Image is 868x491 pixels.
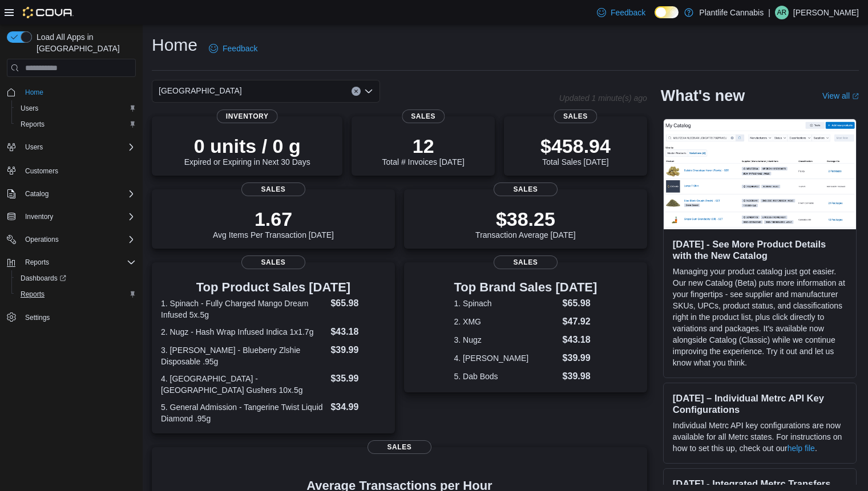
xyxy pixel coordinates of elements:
dt: 1. Spinach [454,298,558,309]
span: Users [21,140,136,154]
span: Customers [21,163,136,177]
span: Sales [494,182,558,196]
button: Operations [2,232,140,247]
div: Total Sales [DATE] [540,135,611,167]
button: Customers [2,162,140,178]
button: Users [21,140,47,154]
span: Reports [21,120,45,129]
span: Reports [16,117,136,131]
dt: 5. General Admission - Tangerine Twist Liquid Diamond .95g [161,401,326,424]
span: Home [21,85,136,99]
h2: What's new [661,87,745,105]
nav: Complex example [7,79,136,355]
a: Dashboards [16,271,71,285]
span: Customers [25,167,58,176]
span: Sales [241,255,305,269]
dd: $35.99 [330,372,385,386]
img: Cova [23,7,74,18]
button: Operations [21,233,63,246]
span: Feedback [223,43,257,54]
a: Users [16,102,43,115]
a: View allExternal link [822,91,859,100]
span: [GEOGRAPHIC_DATA] [159,84,242,98]
div: Avg Items Per Transaction [DATE] [213,208,334,240]
dd: $39.99 [563,351,597,365]
div: Transaction Average [DATE] [475,208,576,240]
span: Sales [402,109,445,123]
span: Inventory [217,109,278,123]
a: Home [21,86,48,99]
div: Total # Invoices [DATE] [382,135,464,167]
span: Operations [21,233,136,246]
dd: $47.92 [563,315,597,328]
button: Inventory [2,209,140,225]
span: Home [25,88,43,97]
p: 12 [382,135,464,157]
button: Inventory [21,210,58,224]
span: Catalog [21,187,136,201]
span: Feedback [611,7,645,18]
dd: $65.98 [330,297,385,310]
span: Reports [25,258,49,267]
h3: Top Brand Sales [DATE] [454,281,597,294]
p: [PERSON_NAME] [793,6,859,19]
a: Feedback [204,37,262,60]
span: Operations [25,235,59,244]
span: Reports [21,255,136,269]
dt: 2. Nugz - Hash Wrap Infused Indica 1x1.7g [161,326,326,338]
dd: $43.18 [563,333,597,347]
button: Home [2,84,140,100]
a: help file [788,444,815,453]
p: 1.67 [213,208,334,230]
span: Sales [368,440,431,454]
dt: 5. Dab Bods [454,371,558,382]
a: Reports [16,117,49,131]
dt: 2. XMG [454,316,558,327]
input: Dark Mode [655,6,679,18]
p: $458.94 [540,135,611,157]
dd: $39.99 [330,343,385,357]
span: Inventory [21,210,136,224]
a: Customers [21,164,63,178]
span: Inventory [25,212,53,221]
button: Reports [2,254,140,270]
dt: 3. Nugz [454,334,558,346]
p: Managing your product catalog just got easier. Our new Catalog (Beta) puts more information at yo... [673,266,847,368]
span: AR [777,6,787,19]
button: Reports [11,116,140,132]
a: Dashboards [11,270,140,286]
span: Users [25,143,43,152]
span: Dashboards [16,271,136,285]
dt: 3. [PERSON_NAME] - Blueberry Zlshie Disposable .95g [161,344,326,367]
p: | [768,6,770,19]
dt: 4. [PERSON_NAME] [454,352,558,364]
h3: Top Product Sales [DATE] [161,281,386,294]
a: Reports [16,287,49,301]
button: Settings [2,309,140,326]
dt: 4. [GEOGRAPHIC_DATA] - [GEOGRAPHIC_DATA] Gushers 10x.5g [161,373,326,396]
a: Settings [21,311,54,324]
a: Feedback [592,1,650,24]
dt: 1. Spinach - Fully Charged Mango Dream Infused 5x.5g [161,298,326,320]
p: Updated 1 minute(s) ago [559,94,647,103]
span: Dashboards [21,274,66,283]
p: 0 units / 0 g [184,135,310,157]
span: Users [16,102,136,115]
dd: $34.99 [330,400,385,414]
p: $38.25 [475,208,576,230]
p: Plantlife Cannabis [699,6,764,19]
button: Catalog [21,187,53,201]
svg: External link [852,93,859,100]
span: Settings [25,313,50,322]
button: Open list of options [364,87,373,96]
h3: [DATE] – Individual Metrc API Key Configurations [673,392,847,415]
span: Settings [21,310,136,324]
span: Reports [16,287,136,301]
h3: [DATE] - See More Product Details with the New Catalog [673,238,847,261]
span: Sales [554,109,597,123]
button: Reports [11,286,140,302]
button: Users [11,100,140,116]
dd: $65.98 [563,297,597,310]
span: Catalog [25,189,49,198]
